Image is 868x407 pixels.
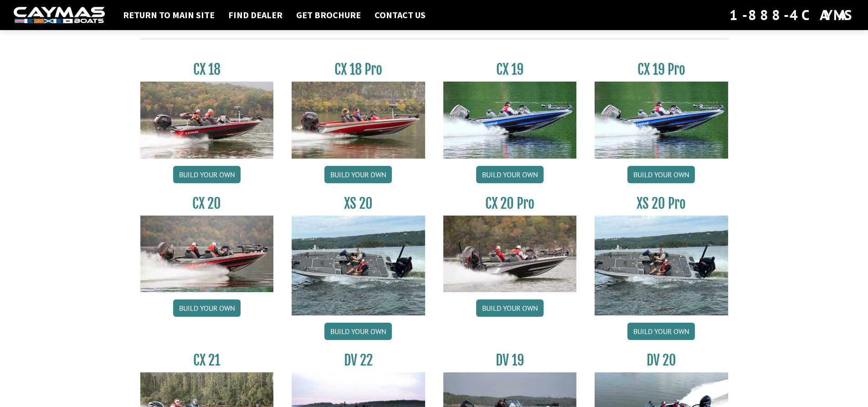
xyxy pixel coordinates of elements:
h3: CX 20 Pro [443,195,577,212]
a: Build your own [476,166,544,183]
a: Build your own [324,166,392,183]
h3: CX 18 Pro [292,61,425,78]
h3: CX 20 [140,195,274,212]
img: CX-18S_thumbnail.jpg [140,82,274,158]
img: CX-20_thumbnail.jpg [140,216,274,292]
a: Find Dealer [224,9,287,21]
h3: CX 19 [443,61,577,78]
h3: DV 22 [292,352,425,369]
h3: CX 19 Pro [595,61,728,78]
img: CX-18SS_thumbnail.jpg [292,82,425,158]
h3: DV 20 [595,352,728,369]
img: CX19_thumbnail.jpg [443,82,577,158]
img: white-logo-c9c8dbefe5ff5ceceb0f0178aa75bf4bb51f6bca0971e226c86eb53dfe498488.png [14,7,105,24]
a: Build your own [627,323,695,340]
a: Build your own [476,299,544,317]
a: Build your own [324,323,392,340]
a: Build your own [173,166,241,183]
h3: XS 20 [292,195,425,212]
img: XS_20_resized.jpg [595,216,728,315]
h3: CX 18 [140,61,274,78]
h3: CX 21 [140,352,274,369]
div: 1-888-4CAYMAS [729,5,854,25]
a: Build your own [173,299,241,317]
img: XS_20_resized.jpg [292,216,425,315]
a: Build your own [627,166,695,183]
a: Contact Us [370,9,430,21]
h3: DV 19 [443,352,577,369]
a: Return to main site [118,9,219,21]
a: Get Brochure [292,9,365,21]
h3: XS 20 Pro [595,195,728,212]
img: CX19_thumbnail.jpg [595,82,728,158]
img: CX-20Pro_thumbnail.jpg [443,216,577,292]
